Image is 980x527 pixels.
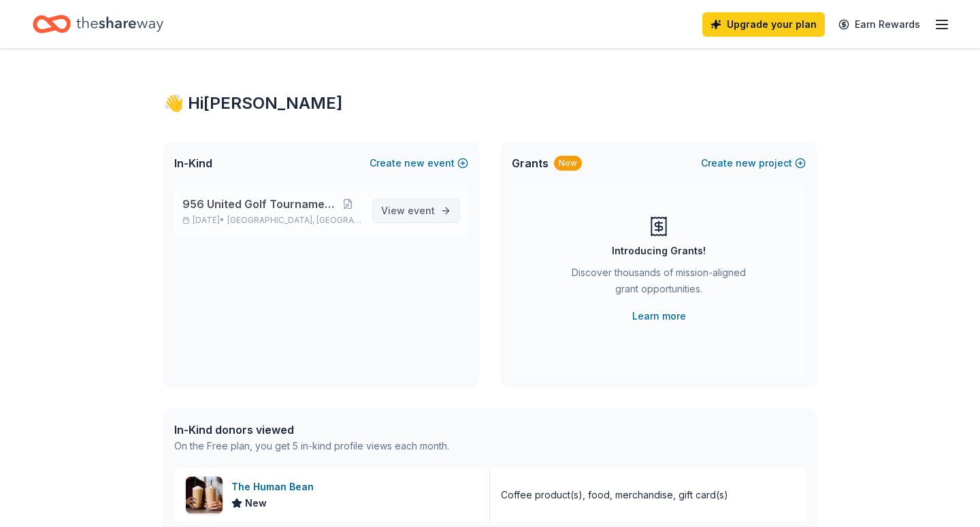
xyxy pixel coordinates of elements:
[381,203,435,219] span: View
[501,487,728,503] div: Coffee product(s), food, merchandise, gift card(s)
[830,12,928,37] a: Earn Rewards
[512,155,549,171] span: Grants
[736,155,756,171] span: new
[186,477,223,513] img: Image for The Human Bean
[408,205,435,216] span: event
[566,265,751,303] div: Discover thousands of mission-aligned grant opportunities.
[33,8,163,40] a: Home
[632,308,686,324] a: Learn more
[163,92,817,114] div: 👋 Hi [PERSON_NAME]
[227,215,361,226] span: [GEOGRAPHIC_DATA], [GEOGRAPHIC_DATA]
[174,422,449,438] div: In-Kind donors viewed
[702,12,825,37] a: Upgrade your plan
[404,155,425,171] span: new
[182,196,334,212] span: 956 United Golf Tournament
[174,438,449,454] div: On the Free plan, you get 5 in-kind profile views each month.
[174,155,212,171] span: In-Kind
[554,156,582,171] div: New
[245,495,267,511] span: New
[701,155,806,171] button: Createnewproject
[370,155,468,171] button: Createnewevent
[372,199,460,223] a: View event
[231,479,319,495] div: The Human Bean
[612,243,706,259] div: Introducing Grants!
[182,215,361,226] p: [DATE] •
